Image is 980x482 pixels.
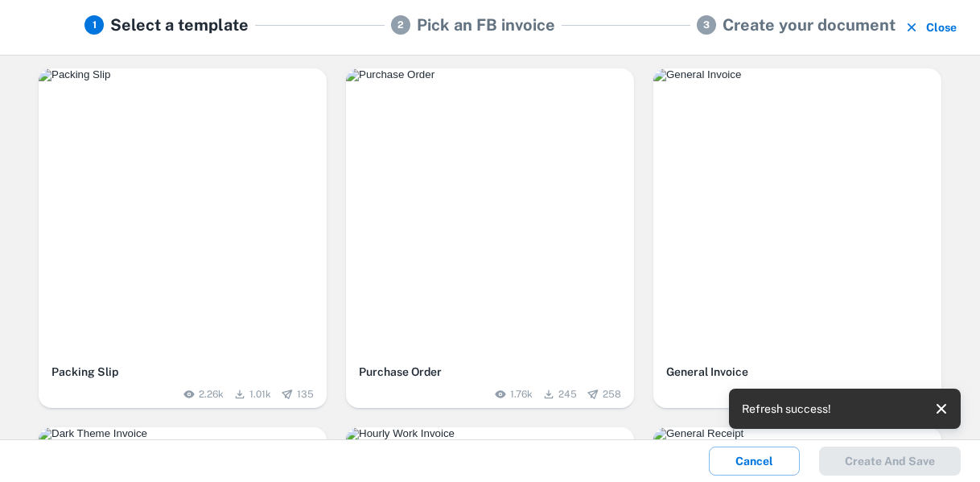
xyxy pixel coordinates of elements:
[297,387,314,402] span: 135
[653,68,941,81] img: General Invoice
[39,427,327,440] img: Dark Theme Invoice
[819,387,842,402] span: 1.02k
[39,68,327,81] img: Packing Slip
[417,13,555,37] h5: Pick an FB invoice
[110,13,249,37] h5: Select a template
[558,387,577,402] span: 245
[653,68,941,408] button: General InvoiceGeneral Invoice1.02k157245
[723,13,896,37] h5: Create your document
[709,447,800,476] button: Cancel
[51,363,314,381] h6: Packing Slip
[510,387,533,402] span: 1.76k
[346,68,634,408] button: Purchase OrderPurchase Order1.76k245258
[666,363,929,381] h6: General Invoice
[929,396,954,422] button: close
[93,19,97,31] text: 1
[249,387,271,402] span: 1.01k
[703,19,710,31] text: 3
[39,68,327,408] button: Packing SlipPacking Slip2.26k1.01k135
[910,387,929,402] span: 245
[346,68,634,81] img: Purchase Order
[653,427,941,440] img: General Receipt
[199,387,224,402] span: 2.26k
[868,387,884,402] span: 157
[346,427,634,440] img: Hourly Work Invoice
[603,387,621,402] span: 258
[359,363,621,381] h6: Purchase Order
[397,19,404,31] text: 2
[742,393,831,424] div: Refresh success!
[902,13,961,42] button: Close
